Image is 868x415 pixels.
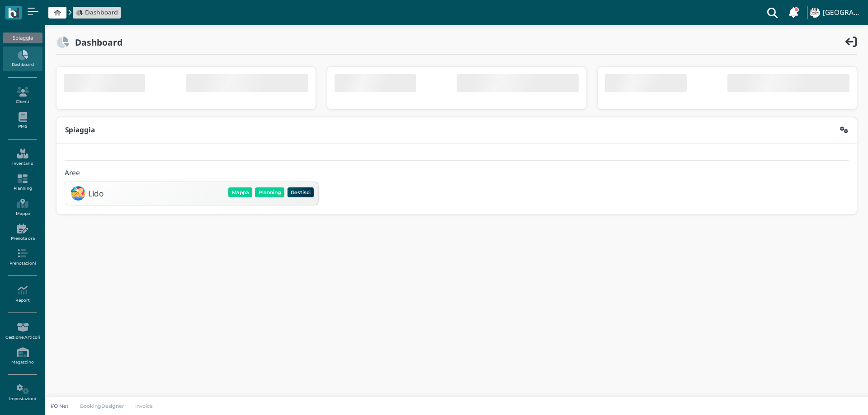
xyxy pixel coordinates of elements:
[255,187,284,197] button: Planning
[810,8,820,18] img: ...
[3,108,42,133] a: PMS
[228,187,252,197] button: Mappa
[808,2,863,23] a: ... [GEOGRAPHIC_DATA]
[8,8,19,18] img: logo
[3,220,42,245] a: Prenota ora
[88,189,104,198] h3: Lido
[85,8,118,17] span: Dashboard
[288,187,314,197] button: Gestisci
[69,37,123,47] h2: Dashboard
[3,145,42,170] a: Inventario
[3,83,42,108] a: Clienti
[3,195,42,220] a: Mappa
[823,9,863,17] h4: [GEOGRAPHIC_DATA]
[76,8,118,17] a: Dashboard
[804,387,860,407] iframe: Help widget launcher
[3,170,42,195] a: Planning
[3,33,42,43] div: Spiaggia
[65,125,95,135] b: Spiaggia
[3,47,42,71] a: Dashboard
[65,169,80,177] h4: Aree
